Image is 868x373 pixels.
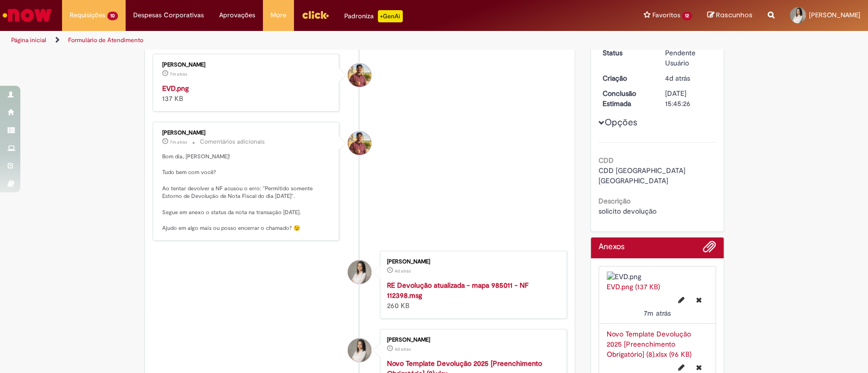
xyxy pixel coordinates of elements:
[68,36,143,44] a: Formulário de Atendimento
[387,281,528,300] a: RE Devolução atualizada - mapa 985011 - NF 112398.msg
[162,84,189,93] a: EVD.png
[219,10,255,20] span: Aprovações
[162,62,332,68] div: [PERSON_NAME]
[271,10,286,20] span: More
[11,36,46,44] a: Página inicial
[1,5,53,25] img: ServiceNow
[170,71,187,77] time: 29/09/2025 08:53:22
[595,73,657,83] dt: Criação
[598,243,624,252] h2: Anexos
[644,309,670,318] time: 29/09/2025 08:53:22
[395,268,411,274] span: 4d atrás
[133,10,204,20] span: Despesas Corporativas
[107,12,118,20] span: 10
[598,156,614,165] b: CDD
[70,10,105,20] span: Requisições
[162,153,332,232] p: Bom dia, [PERSON_NAME]! Tudo bem com você? Ao tentar devolver a NF acusou o erro: "Permitido some...
[607,282,660,291] a: EVD.png (137 KB)
[707,11,753,20] a: Rascunhos
[387,337,556,343] div: [PERSON_NAME]
[665,74,690,83] time: 25/09/2025 14:45:23
[652,10,680,20] span: Favoritos
[170,139,187,145] time: 29/09/2025 08:53:09
[387,280,556,311] div: 260 KB
[598,166,687,185] span: CDD [GEOGRAPHIC_DATA] [GEOGRAPHIC_DATA]
[344,10,403,22] div: Padroniza
[703,240,716,258] button: Adicionar anexos
[665,48,712,68] div: Pendente Usuário
[348,338,371,362] div: Mikaella Cristina De Paula Costa
[387,259,556,265] div: [PERSON_NAME]
[809,11,860,19] span: [PERSON_NAME]
[395,346,411,352] span: 4d atrás
[644,309,670,318] span: 7m atrás
[682,12,692,20] span: 12
[598,207,656,216] span: solicito devolução
[378,10,403,22] p: +GenAi
[8,31,571,50] ul: Trilhas de página
[395,346,411,352] time: 25/09/2025 14:45:21
[395,268,411,274] time: 25/09/2025 14:45:21
[170,139,187,145] span: 7m atrás
[595,48,657,58] dt: Status
[607,329,692,359] a: Novo Template Devolução 2025 [Preenchimento Obrigatório] (8).xlsx (96 KB)
[665,73,712,83] div: 25/09/2025 14:45:23
[690,292,708,308] button: Excluir EVD.png
[672,292,691,308] button: Editar nome de arquivo EVD.png
[716,10,753,20] span: Rascunhos
[348,63,371,87] div: Vitor Jeremias Da Silva
[348,260,371,284] div: Mikaella Cristina De Paula Costa
[665,74,690,83] span: 4d atrás
[607,272,708,282] img: EVD.png
[200,138,265,146] small: Comentários adicionais
[302,7,329,22] img: click_logo_yellow_360x200.png
[348,131,371,155] div: Vitor Jeremias Da Silva
[162,130,332,136] div: [PERSON_NAME]
[595,88,657,109] dt: Conclusão Estimada
[162,83,332,104] div: 137 KB
[665,88,712,109] div: [DATE] 15:45:26
[170,71,187,77] span: 7m atrás
[598,196,631,206] b: Descrição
